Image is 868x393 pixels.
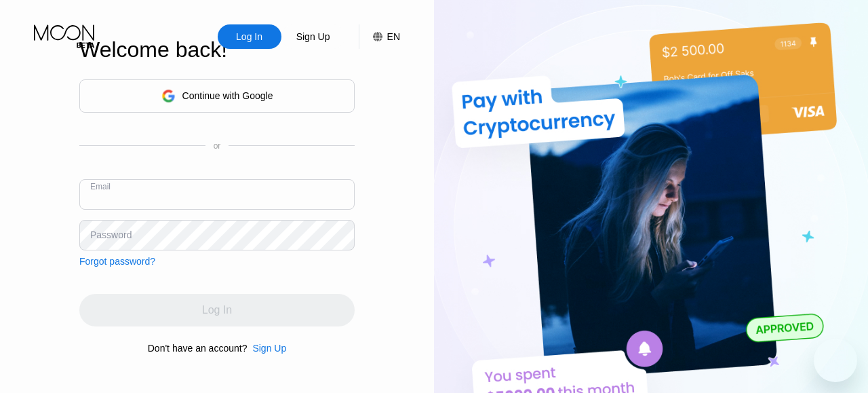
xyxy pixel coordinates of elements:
[79,256,155,267] div: Forgot password?
[295,30,332,43] div: Sign Up
[79,37,355,62] div: Welcome back!
[252,343,286,354] div: Sign Up
[90,229,132,240] div: Password
[235,30,264,43] div: Log In
[359,24,400,49] div: EN
[79,79,355,113] div: Continue with Google
[247,343,286,354] div: Sign Up
[387,31,400,42] div: EN
[182,90,273,101] div: Continue with Google
[814,339,857,382] iframe: Button to launch messaging window
[148,343,248,354] div: Don't have an account?
[214,141,221,151] div: or
[90,182,111,191] div: Email
[218,24,281,49] div: Log In
[281,24,345,49] div: Sign Up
